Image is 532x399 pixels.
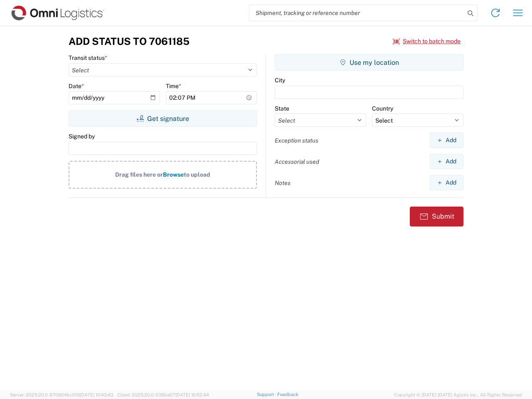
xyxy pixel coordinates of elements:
[184,171,210,178] span: to upload
[69,54,107,62] label: Transit status
[117,392,209,397] span: Client: 2025.20.0-035ba07
[430,133,463,148] button: Add
[277,392,298,397] a: Feedback
[115,171,163,178] span: Drag files here or
[10,392,113,397] span: Server: 2025.20.0-970904bc0f3
[69,35,190,47] h3: Add Status to 7061185
[394,391,522,399] span: Copyright © [DATE]-[DATE] Agistix Inc., All Rights Reserved
[69,110,257,127] button: Get signature
[372,105,393,112] label: Country
[410,207,463,227] button: Submit
[175,392,209,397] span: [DATE] 10:52:44
[393,34,461,48] button: Switch to batch mode
[430,154,463,169] button: Add
[163,171,184,178] span: Browse
[80,392,113,397] span: [DATE] 10:43:43
[275,137,318,144] label: Exception status
[275,76,285,84] label: City
[275,54,463,71] button: Use my location
[166,82,181,90] label: Time
[275,179,291,187] label: Notes
[257,392,278,397] a: Support
[430,175,463,190] button: Add
[275,105,289,112] label: State
[69,133,95,140] label: Signed by
[275,158,319,165] label: Accessorial used
[249,5,465,21] input: Shipment, tracking or reference number
[69,82,84,90] label: Date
